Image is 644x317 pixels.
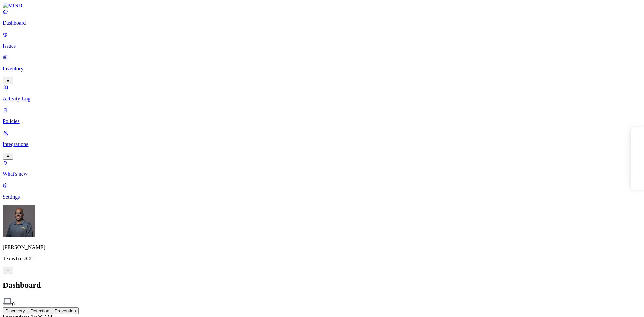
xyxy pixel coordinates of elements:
a: What's new [3,160,641,177]
a: Inventory [3,54,641,83]
button: Prevention [52,307,79,314]
p: Integrations [3,141,641,147]
p: [PERSON_NAME] [3,244,641,250]
img: Gregory Thomas [3,205,35,237]
a: MIND [3,3,641,9]
p: Activity Log [3,96,641,102]
a: Activity Log [3,84,641,102]
p: TexasTrustCU [3,256,641,262]
h2: Dashboard [3,281,641,290]
button: Detection [28,307,52,314]
span: 0 [12,301,15,307]
img: MIND [3,3,22,9]
button: Discovery [3,307,28,314]
a: Issues [3,32,641,49]
p: Policies [3,118,641,124]
a: Policies [3,107,641,124]
p: Inventory [3,66,641,72]
a: Settings [3,182,641,200]
p: What's new [3,171,641,177]
p: Settings [3,194,641,200]
img: svg%3e [3,297,12,306]
a: Dashboard [3,9,641,26]
a: Integrations [3,130,641,159]
p: Issues [3,43,641,49]
p: Dashboard [3,20,641,26]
